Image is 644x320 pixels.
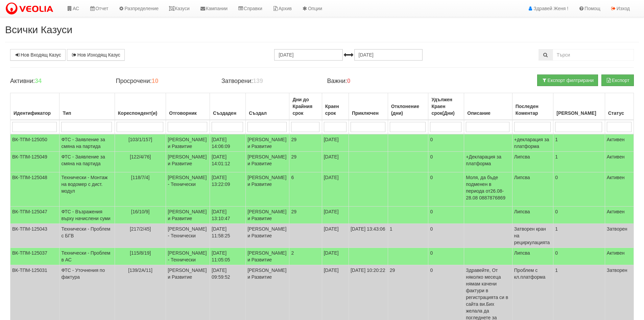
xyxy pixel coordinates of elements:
td: [PERSON_NAME] и Развитие [246,134,289,152]
td: Активен [605,134,634,152]
img: VeoliaLogo.png [5,2,56,16]
td: 0 [428,224,464,248]
h4: Активни: [10,78,105,85]
div: Описание [466,108,510,118]
th: Приключен: No sort applied, activate to apply an ascending sort [349,93,388,120]
div: Създаден [212,108,244,118]
th: Брой Файлове: No sort applied, activate to apply an ascending sort [553,93,605,120]
span: 2 [291,250,294,256]
b: 139 [253,78,263,84]
th: Създал: No sort applied, activate to apply an ascending sort [246,93,289,120]
td: Активен [605,172,634,207]
span: Проблем с кл.платформа [514,268,545,280]
td: [DATE] [322,248,349,265]
div: [PERSON_NAME] [555,108,603,118]
input: Търсене по Идентификатор, Бл/Вх/Ап, Тип, Описание, Моб. Номер, Имейл, Файл, Коментар, [553,49,634,61]
td: [DATE] [322,207,349,224]
span: 6 [291,175,294,180]
th: Дни до Крайния срок: No sort applied, activate to apply an ascending sort [289,93,322,120]
th: Идентификатор: No sort applied, activate to apply an ascending sort [10,93,59,120]
p: Моля, да бъде подменен в периода от26.08-28.08 0887876869 [466,174,510,201]
b: 0 [347,78,351,84]
th: Описание: No sort applied, activate to apply an ascending sort [464,93,512,120]
th: Статус: No sort applied, activate to apply an ascending sort [605,93,634,120]
td: [PERSON_NAME] и Развитие [246,248,289,265]
td: Затворен [605,224,634,248]
div: Кореспондент(и) [117,108,164,118]
div: Краен срок [324,102,347,118]
td: Активен [605,248,634,265]
td: [DATE] 13:22:09 [210,172,246,207]
td: 0 [428,152,464,172]
td: ВК-ТПМ-125047 [10,207,59,224]
td: Технически - Проблем с БГВ [59,224,115,248]
h2: Всички Казуси [5,24,639,35]
td: ВК-ТПМ-125048 [10,172,59,207]
span: [103/1/157] [128,137,152,142]
td: [PERSON_NAME] и Развитие [246,172,289,207]
div: Удължен Краен срок(Дни) [430,95,462,118]
td: 0 [428,207,464,224]
td: ВК-ТПМ-125050 [10,134,59,152]
td: [PERSON_NAME] - Технически [166,248,210,265]
b: 34 [35,78,42,84]
button: Експорт [601,74,634,86]
span: 29 [291,137,296,142]
td: [DATE] 11:05:05 [210,248,246,265]
td: [PERSON_NAME] и Развитие [246,224,289,248]
td: [PERSON_NAME] и Развитие [246,207,289,224]
span: [139/2А/11] [128,268,152,273]
td: ВК-ТПМ-125037 [10,248,59,265]
td: 0 [553,172,605,207]
td: 0 [553,248,605,265]
td: [PERSON_NAME] - Технически [166,172,210,207]
td: Активен [605,152,634,172]
td: ВК-ТПМ-125049 [10,152,59,172]
div: Статус [607,108,632,118]
span: 29 [291,154,296,159]
a: Нов Изходящ Казус [67,49,125,61]
td: [DATE] 13:10:47 [210,207,246,224]
b: 10 [151,78,158,84]
span: [118/7/4] [131,175,150,180]
td: Технически - Монтаж на водомер с дист. модул [59,172,115,207]
p: +Декларация за платформа [466,153,510,167]
td: 1 [553,134,605,152]
td: [DATE] 14:01:12 [210,152,246,172]
div: Идентификатор [12,108,57,118]
td: [DATE] 14:06:09 [210,134,246,152]
td: ВК-ТПМ-125043 [10,224,59,248]
span: Затворен кран на рециркулацията [514,226,550,245]
span: 29 [291,209,296,214]
th: Създаден: No sort applied, activate to apply an ascending sort [210,93,246,120]
div: Приключен [351,108,386,118]
div: Дни до Крайния срок [291,95,320,118]
td: [DATE] 13:43:06 [349,224,388,248]
div: Създал [247,108,287,118]
td: 0 [428,134,464,152]
td: [PERSON_NAME] и Развитие [166,152,210,172]
td: [DATE] [322,172,349,207]
td: ФТС - Възражения върху начислени суми [59,207,115,224]
h4: Затворени: [221,78,317,85]
span: [16/10/9] [131,209,150,214]
td: [PERSON_NAME] и Развитие [166,134,210,152]
td: 1 [553,152,605,172]
td: 1 [553,224,605,248]
th: Тип: No sort applied, activate to apply an ascending sort [59,93,115,120]
th: Краен срок: No sort applied, activate to apply an ascending sort [322,93,349,120]
td: ФТС - Заявление за смяна на партида [59,152,115,172]
span: [122/4/76] [130,154,151,159]
span: [217/2/45] [130,226,151,232]
h4: Важни: [327,78,422,85]
h4: Просрочени: [116,78,211,85]
th: Последен Коментар: No sort applied, activate to apply an ascending sort [512,93,553,120]
th: Отклонение (дни): No sort applied, activate to apply an ascending sort [388,93,428,120]
th: Удължен Краен срок(Дни): No sort applied, activate to apply an ascending sort [428,93,464,120]
span: Липсва [514,250,530,256]
td: ФТС - Заявление за смяна на партида [59,134,115,152]
div: Отклонение (дни) [390,102,427,118]
td: [DATE] [322,152,349,172]
div: Тип [61,108,113,118]
span: Липсва [514,209,530,214]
